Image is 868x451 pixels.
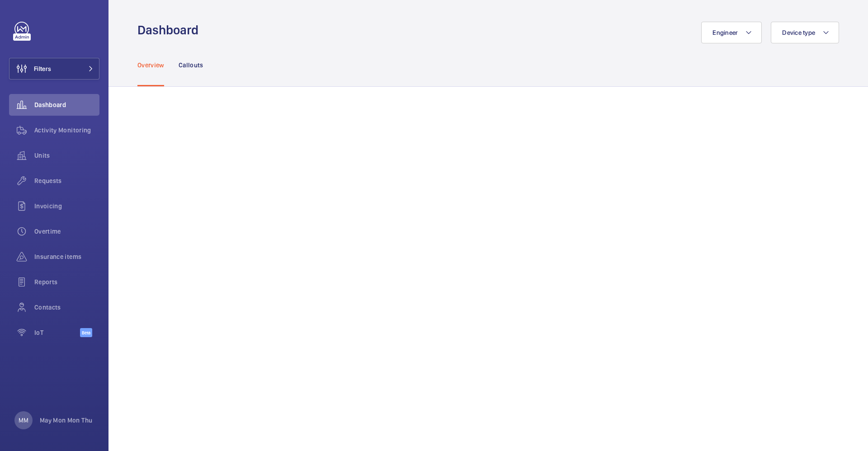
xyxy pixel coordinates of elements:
[137,61,164,70] p: Overview
[19,416,28,425] p: MM
[701,22,762,43] button: Engineer
[9,58,99,80] button: Filters
[34,176,99,185] span: Requests
[34,227,99,236] span: Overtime
[34,303,99,312] span: Contacts
[34,202,99,211] span: Invoicing
[80,328,92,337] span: Beta
[34,64,51,73] span: Filters
[40,416,92,425] p: May Mon Mon Thu
[782,29,815,36] span: Device type
[34,126,99,135] span: Activity Monitoring
[34,252,99,261] span: Insurance items
[34,328,80,337] span: IoT
[34,100,99,109] span: Dashboard
[34,151,99,160] span: Units
[771,22,839,43] button: Device type
[712,29,738,36] span: Engineer
[179,61,203,70] p: Callouts
[137,22,204,38] h1: Dashboard
[34,277,99,287] span: Reports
